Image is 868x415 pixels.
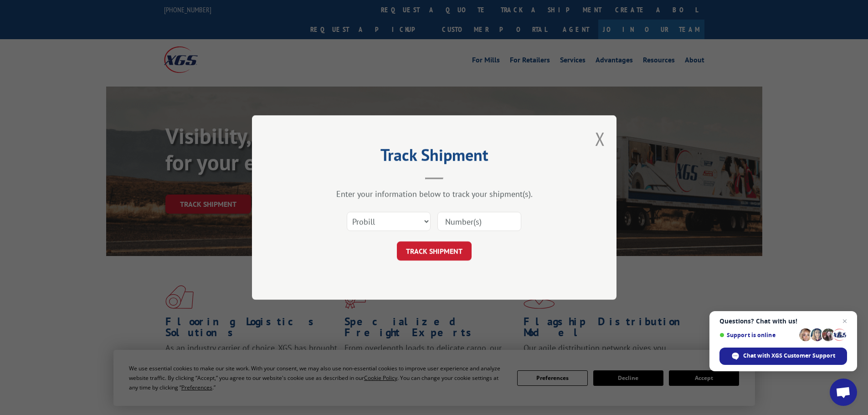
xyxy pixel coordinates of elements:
[397,241,472,261] button: TRACK SHIPMENT
[743,352,835,360] span: Chat with XGS Customer Support
[437,212,521,231] input: Number(s)
[719,332,796,338] span: Support is online
[719,318,847,325] span: Questions? Chat with us!
[839,316,850,327] span: Close chat
[595,127,605,151] button: Close modal
[298,189,571,199] div: Enter your information below to track your shipment(s).
[719,348,847,365] div: Chat with XGS Customer Support
[298,149,571,166] h2: Track Shipment
[830,379,857,406] div: Open chat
